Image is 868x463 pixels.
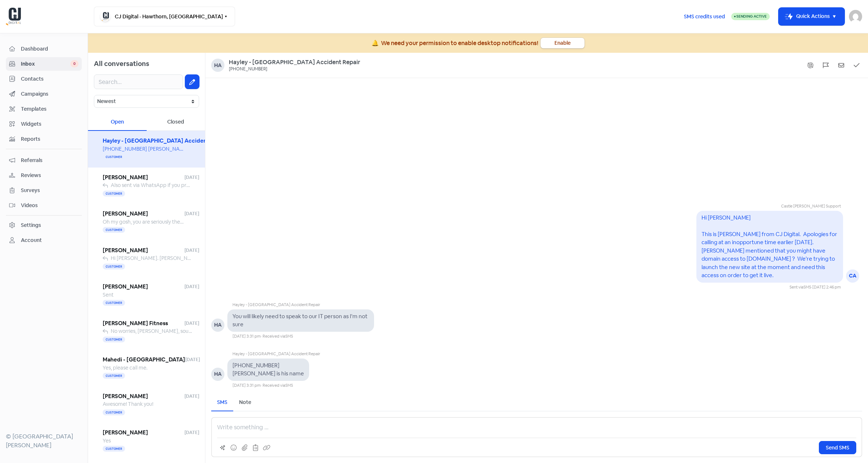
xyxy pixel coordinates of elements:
[103,173,184,182] span: [PERSON_NAME]
[261,333,293,339] div: · Received via
[6,102,82,116] a: Templates
[819,441,856,454] button: Send SMS
[184,174,199,181] span: [DATE]
[184,247,199,254] span: [DATE]
[6,234,82,247] a: Account
[103,364,147,371] span: Yes, please call me.
[103,319,184,328] span: [PERSON_NAME] Fitness
[851,60,862,71] button: Mark as closed
[103,401,153,407] span: Awesome! Thank you!
[6,87,82,101] a: Campaigns
[232,313,369,328] pre: You will likely need to speak to our IT person as I'm not sure
[103,409,125,415] span: Customer
[812,284,841,290] div: [DATE] 2:46 pm
[103,429,184,437] span: [PERSON_NAME]
[103,210,184,218] span: [PERSON_NAME]
[103,283,184,291] span: [PERSON_NAME]
[6,432,82,450] div: © [GEOGRAPHIC_DATA][PERSON_NAME]
[731,12,770,21] a: Sending Active
[103,356,185,364] span: Mahedi - [GEOGRAPHIC_DATA]
[803,284,811,290] span: SMS
[6,218,82,232] a: Settings
[111,328,245,334] span: No worries, [PERSON_NAME], sounds good. Thanks mate.
[94,59,149,68] span: All conversations
[6,199,82,212] a: Videos
[21,187,78,194] span: Surveys
[805,60,816,71] button: Show system messages
[6,42,82,56] a: Dashboard
[94,7,235,26] button: CJ Digital - Hawthorn, [GEOGRAPHIC_DATA]
[229,66,267,72] div: [PHONE_NUMBER]
[103,154,125,160] span: Customer
[21,135,78,143] span: Reports
[21,172,78,179] span: Reviews
[541,38,585,48] button: Enable
[736,14,767,19] span: Sending Active
[103,246,184,255] span: [PERSON_NAME]
[103,337,125,342] span: Customer
[820,60,831,71] button: Flag conversation
[21,120,78,128] span: Widgets
[185,356,200,363] span: [DATE]
[849,10,862,23] img: User
[21,202,78,209] span: Videos
[211,319,224,332] div: HA
[184,210,199,217] span: [DATE]
[211,59,224,72] div: Ha
[103,437,111,444] span: Yes
[6,169,82,182] a: Reviews
[684,13,725,21] span: SMS credits used
[285,383,293,388] span: SMS
[381,39,538,48] div: We need your permission to enable desktop notifications!
[70,60,78,67] span: 0
[836,60,847,71] button: Mark as unread
[790,284,812,290] span: Sent via ·
[103,446,125,452] span: Customer
[103,191,125,196] span: Customer
[285,334,293,339] span: SMS
[21,45,78,53] span: Dashboard
[239,398,251,406] div: Note
[103,227,125,233] span: Customer
[702,214,838,279] pre: Hi [PERSON_NAME] This is [PERSON_NAME] from CJ Digital. Apologies for calling at an inopportune t...
[6,72,82,86] a: Contacts
[88,33,868,53] a: 🔔We need your permission to enable desktop notifications!Enable
[21,157,78,164] span: Referrals
[232,382,261,389] div: [DATE] 3:31 pm
[21,60,70,68] span: Inbox
[103,291,114,298] span: Sent
[94,74,183,89] input: Search...
[232,351,320,359] div: Hayley - [GEOGRAPHIC_DATA] Accident Repair
[21,75,78,83] span: Contacts
[6,132,82,146] a: Reports
[826,444,849,452] span: Send SMS
[21,105,78,113] span: Templates
[111,182,260,188] span: Also sent via WhatsApp if you prefer that method! 0405 793 451
[21,221,41,229] div: Settings
[103,146,215,152] span: [PHONE_NUMBER] [PERSON_NAME] is his name
[232,362,304,377] pre: [PHONE_NUMBER] [PERSON_NAME] is his name
[88,114,147,131] div: Open
[846,269,859,283] div: CA
[6,57,82,71] a: Inbox 0
[103,264,125,269] span: Customer
[229,59,360,66] a: Hayley - [GEOGRAPHIC_DATA] Accident Repair
[184,320,199,327] span: [DATE]
[232,302,374,309] div: Hayley - [GEOGRAPHIC_DATA] Accident Repair
[103,392,184,401] span: [PERSON_NAME]
[21,236,42,244] div: Account
[103,373,125,379] span: Customer
[147,114,205,131] div: Closed
[103,137,227,145] span: Hayley - [GEOGRAPHIC_DATA] Accident Repair
[21,90,78,98] span: Campaigns
[678,12,731,20] a: SMS credits used
[111,255,858,261] span: Hi [PERSON_NAME]. [PERSON_NAME] here at CJ Digital. We were trying to setup a mutual time for [PE...
[184,393,199,400] span: [DATE]
[6,117,82,131] a: Widgets
[779,8,845,25] button: Quick Actions
[232,333,261,339] div: [DATE] 3:31 pm
[6,154,82,167] a: Referrals
[261,382,293,389] div: · Received via
[6,184,82,197] a: Surveys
